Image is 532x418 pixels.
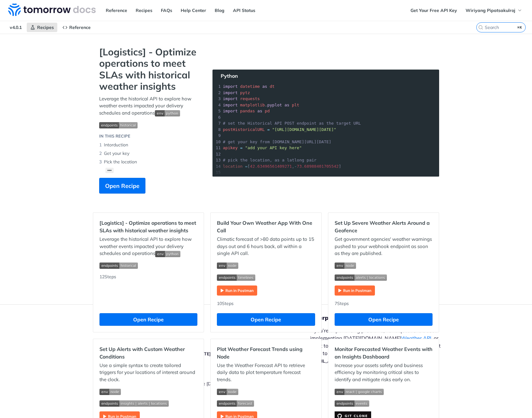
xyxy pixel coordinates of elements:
[99,178,145,194] button: Open Recipe
[155,251,180,257] img: env
[27,23,57,32] a: Recipes
[59,23,94,32] a: Reference
[462,6,526,15] button: Wiriyang Pipatsakulroj
[37,25,54,30] span: Recipes
[335,219,433,234] h2: Set Up Severe Weather Alerts Around a Geofence
[466,8,515,13] span: Wiriyang Pipatsakulroj
[99,219,197,234] h2: [Logistics] - Optimize operations to meet SLAs with historical weather insights
[217,285,257,296] img: Run in Postman
[217,236,315,257] p: Climatic forecast of >80 data points up to 15 days out and 6 hours back, all within a single API ...
[99,362,197,383] p: Use a simple syntax to create tailored triggers for your locations of interest around the clock.
[99,95,200,117] p: Leverage the historical API to explore how weather events impacted your delivery schedules and op...
[99,389,121,395] img: env
[335,400,433,407] span: Expand image
[105,168,114,173] button: •••
[99,149,200,158] li: Get your key
[99,274,197,307] div: 12 Steps
[335,388,433,395] span: Expand image
[217,287,257,293] a: Expand image
[99,263,138,269] img: endpoint
[99,313,197,326] button: Open Recipe
[99,388,197,395] span: Expand image
[217,362,315,383] p: Use the Weather Forecast API to retrieve daily data to plot temperature forecast trends.
[217,274,255,281] img: endpoint
[69,25,91,30] span: Reference
[155,250,180,256] span: Expand image
[401,335,431,341] a: Weather API
[99,122,138,128] img: endpoint
[335,274,387,281] img: endpoint
[335,313,433,326] button: Open Recipe
[217,274,315,281] span: Expand image
[217,400,315,407] span: Expand image
[217,219,315,234] h2: Build Your Own Weather App With One Call
[335,274,433,281] span: Expand image
[102,6,131,15] a: Reference
[217,389,238,395] img: env
[8,3,96,16] img: Tomorrow.io Weather API Docs
[217,313,315,326] button: Open Recipe
[335,285,375,296] img: Run in Postman
[335,400,369,407] img: endpoint
[335,362,433,383] p: Increase your assets safety and business efficiency by monitoring critical sites to identify and ...
[335,263,356,269] img: env
[335,236,433,257] p: Get government agencies' weather warnings pushed to your webhook endpoint as soon as they are pub...
[177,6,210,15] a: Help Center
[6,23,25,32] span: v4.0.1
[155,110,180,116] span: Expand image
[335,345,433,360] h2: Monitor Forecasted Weather Events with an Insights Dashboard
[217,300,315,307] div: 10 Steps
[105,182,139,190] span: Open Recipe
[99,121,200,128] span: Expand image
[217,388,315,395] span: Expand image
[99,400,197,407] span: Expand image
[335,300,433,307] div: 7 Steps
[99,236,197,257] p: Leverage the historical API to explore how weather events impacted your delivery schedules and op...
[217,263,238,269] img: env
[157,6,176,15] a: FAQs
[516,24,524,31] kbd: ⌘K
[99,345,197,360] h2: Set Up Alerts with Custom Weather Conditions
[99,46,200,92] strong: [Logistics] - Optimize operations to meet SLAs with historical weather insights
[99,158,200,166] li: Pick the location
[132,6,156,15] a: Recipes
[407,6,461,15] a: Get Your Free API Key
[335,262,433,269] span: Expand image
[217,345,315,360] h2: Plot Weather Forecast Trends using Node
[99,262,197,269] span: Expand image
[478,25,483,30] svg: Search
[335,287,375,293] a: Expand image
[99,141,200,149] li: Intorduction
[217,262,315,269] span: Expand image
[217,400,254,407] img: endpoint
[99,133,130,139] div: IN THIS RECIPE
[229,6,259,15] a: API Status
[155,110,180,116] img: env
[99,400,169,407] img: endpoint
[211,6,228,15] a: Blog
[335,389,384,395] img: env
